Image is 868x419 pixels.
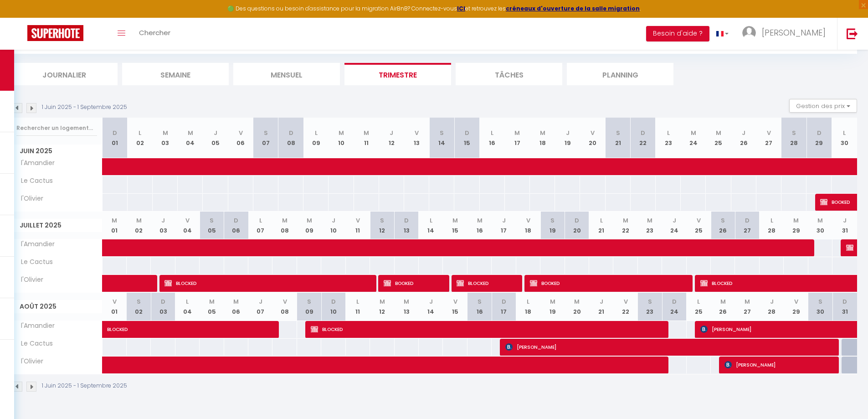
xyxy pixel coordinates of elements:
[384,274,442,292] span: BOOKED
[379,118,404,158] th: 12
[127,212,151,239] th: 02
[380,216,384,225] abbr: S
[307,297,311,306] abbr: S
[209,297,215,306] abbr: M
[161,297,165,306] abbr: D
[164,274,373,292] span: BLOCKED
[742,129,745,137] abbr: J
[419,293,443,321] th: 14
[311,321,670,338] span: BLOCKED
[454,118,479,158] th: 15
[356,216,360,225] abbr: V
[457,274,515,292] span: BLOCKED
[346,212,370,239] th: 11
[505,118,530,158] th: 17
[42,382,127,390] p: 1 Juin 2025 - 1 Septembre 2025
[404,297,409,306] abbr: M
[691,129,696,137] abbr: M
[13,275,47,285] span: l'Olivier
[103,321,127,338] a: BLOCKED
[818,297,822,306] abbr: S
[7,4,35,31] button: Ouvrir le widget de chat LiveChat
[452,216,458,225] abbr: M
[139,28,170,37] span: Chercher
[297,212,321,239] th: 09
[429,118,454,158] th: 14
[575,216,579,225] abbr: D
[16,120,97,136] input: Rechercher un logement...
[530,274,688,292] span: BOOKED
[477,216,483,225] abbr: M
[113,297,117,306] abbr: V
[356,297,359,306] abbr: L
[283,297,287,306] abbr: V
[272,293,297,321] th: 08
[453,297,457,306] abbr: V
[720,297,726,306] abbr: M
[480,118,505,158] th: 16
[404,216,409,225] abbr: D
[600,297,603,306] abbr: J
[139,129,141,137] abbr: L
[478,297,482,306] abbr: S
[467,293,492,321] th: 16
[128,118,153,158] th: 02
[565,293,589,321] th: 20
[526,216,530,225] abbr: V
[641,129,645,137] abbr: D
[565,212,589,239] th: 20
[137,297,141,306] abbr: S
[112,216,117,225] abbr: M
[646,26,709,41] button: Besoin d'aide ?
[623,216,628,225] abbr: M
[415,129,419,137] abbr: V
[224,212,248,239] th: 06
[224,293,248,321] th: 06
[574,297,580,306] abbr: M
[430,216,432,225] abbr: L
[781,118,806,158] th: 28
[648,297,652,306] abbr: S
[631,118,656,158] th: 22
[770,216,773,225] abbr: L
[735,18,837,50] a: ... [PERSON_NAME]
[103,212,127,239] th: 01
[706,118,731,158] th: 25
[492,293,516,321] th: 17
[662,212,686,239] th: 24
[589,212,613,239] th: 21
[233,63,340,85] li: Mensuel
[756,118,781,158] th: 27
[624,297,628,306] abbr: V
[27,25,83,41] img: Super Booking
[339,129,344,137] abbr: M
[527,297,529,306] abbr: L
[681,118,706,158] th: 24
[103,118,128,158] th: 01
[847,28,858,39] img: logout
[580,118,605,158] th: 20
[456,63,562,85] li: Tâches
[540,293,565,321] th: 19
[419,212,443,239] th: 14
[332,216,335,225] abbr: J
[843,216,847,225] abbr: J
[760,212,784,239] th: 28
[502,297,506,306] abbr: D
[11,63,118,85] li: Journalier
[13,158,57,168] span: l'Amandier
[784,212,808,239] th: 29
[136,216,142,225] abbr: M
[808,212,832,239] th: 30
[307,216,312,225] abbr: M
[589,293,613,321] th: 21
[502,216,506,225] abbr: J
[239,129,243,137] abbr: V
[638,212,662,239] th: 23
[132,18,177,50] a: Chercher
[175,293,200,321] th: 04
[113,129,117,137] abbr: D
[711,293,735,321] th: 26
[711,212,735,239] th: 26
[321,293,345,321] th: 10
